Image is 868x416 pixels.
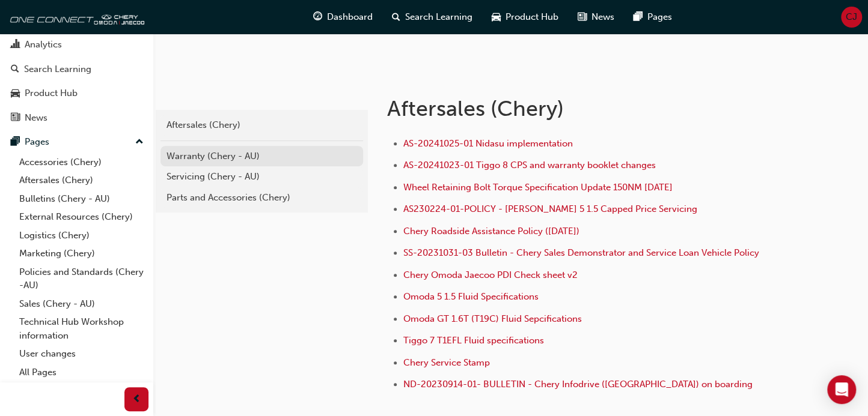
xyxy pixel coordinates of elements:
span: pages-icon [11,137,20,148]
a: Chery Omoda Jaecoo PDI Check sheet v2 [403,270,578,280]
a: Servicing (Chery - AU) [160,166,363,187]
a: Technical Hub Workshop information [14,313,148,345]
a: news-iconNews [568,5,624,29]
a: search-iconSearch Learning [382,5,482,29]
a: AS-20241023-01 Tiggo 8 CPS and warranty booklet changes [403,160,656,170]
span: search-icon [11,64,19,75]
a: Logistics (Chery) [14,226,148,245]
span: CJ [846,10,857,24]
span: Pages [647,10,672,24]
a: Analytics [5,34,148,56]
div: Warranty (Chery - AU) [167,149,357,163]
button: Pages [5,131,148,153]
span: news-icon [578,10,587,25]
img: oneconnect [6,5,144,29]
a: Bulletins (Chery - AU) [14,190,148,208]
a: News [5,107,148,129]
a: User changes [14,345,148,363]
div: Analytics [25,38,62,52]
div: Aftersales (Chery) [167,118,357,132]
div: Search Learning [24,62,91,76]
a: Omoda GT 1.6T (T19C) Fluid Sepcifications [403,313,582,324]
div: Parts and Accessories (Chery) [167,191,357,205]
a: Chery Roadside Assistance Policy ([DATE]) [403,226,579,237]
a: Chery Service Stamp [403,357,490,368]
a: Search Learning [5,58,148,80]
a: Marketing (Chery) [14,244,148,263]
span: Dashboard [327,10,373,24]
button: CJ [841,7,862,28]
span: prev-icon [132,392,141,407]
a: Omoda 5 1.5 Fluid Specifications [403,291,539,302]
div: Servicing (Chery - AU) [167,170,357,184]
a: All Pages [14,363,148,382]
span: Product Hub [506,10,558,24]
a: guage-iconDashboard [304,5,382,29]
a: pages-iconPages [624,5,682,29]
a: Aftersales (Chery) [14,171,148,190]
a: car-iconProduct Hub [482,5,568,29]
a: AS-20241025-01 Nidasu implementation [403,138,573,149]
a: External Resources (Chery) [14,208,148,226]
span: chart-icon [11,40,20,50]
h1: Aftersales (Chery) [387,95,777,122]
div: Open Intercom Messenger [827,375,856,404]
span: Search Learning [405,10,472,24]
a: Warranty (Chery - AU) [160,146,363,167]
a: Wheel Retaining Bolt Torque Specification Update 150NM [DATE] [403,182,673,193]
a: Sales (Chery - AU) [14,295,148,313]
a: Product Hub [5,82,148,104]
a: Policies and Standards (Chery -AU) [14,263,148,295]
span: search-icon [392,10,400,25]
a: ND-20230914-01- BULLETIN - Chery Infodrive ([GEOGRAPHIC_DATA]) on boarding [403,379,753,390]
span: News [591,10,614,24]
a: Aftersales (Chery) [160,115,363,136]
a: AS230224-01-POLICY - [PERSON_NAME] 5 1.5 Capped Price Servicing [403,203,697,214]
span: car-icon [11,88,20,99]
a: SS-20231031-03 Bulletin - Chery Sales Demonstrator and Service Loan Vehicle Policy [403,247,759,258]
span: car-icon [492,10,501,25]
span: guage-icon [313,10,322,25]
span: news-icon [11,113,20,124]
div: Pages [25,135,49,149]
span: up-icon [135,134,144,150]
div: Product Hub [25,86,78,100]
a: Parts and Accessories (Chery) [160,187,363,208]
span: pages-icon [634,10,643,25]
a: Tiggo 7 T1EFL Fluid specifications [403,335,544,346]
div: News [25,111,47,125]
a: Accessories (Chery) [14,153,148,172]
